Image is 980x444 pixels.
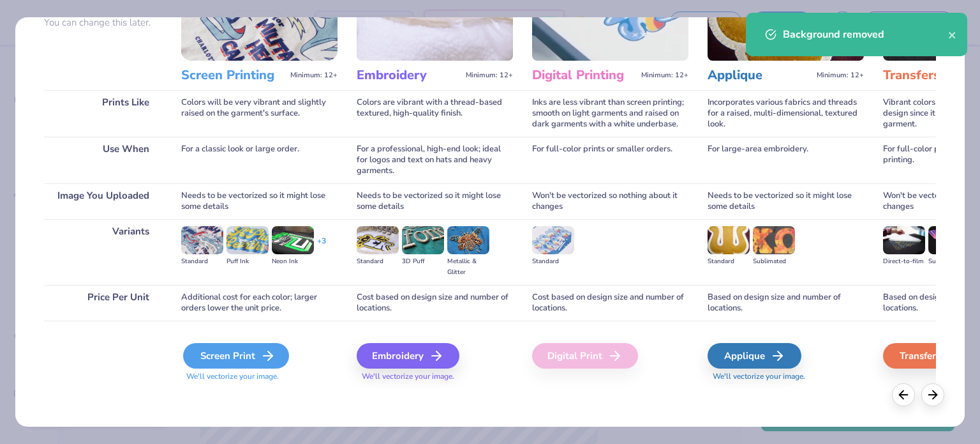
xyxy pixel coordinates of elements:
img: Standard [532,226,574,254]
div: Standard [708,256,750,267]
h3: Digital Printing [532,67,636,84]
div: Image You Uploaded [44,183,162,219]
div: Additional cost for each color; larger orders lower the unit price. [181,285,338,321]
div: 3D Puff [402,256,444,267]
div: Use When [44,137,162,183]
div: Sublimated [753,256,795,267]
div: Standard [357,256,399,267]
div: For a classic look or large order. [181,137,338,183]
div: Neon Ink [272,256,314,267]
div: Standard [181,256,223,267]
div: For large-area embroidery. [708,137,864,183]
div: Needs to be vectorized so it might lose some details [708,183,864,219]
div: Metallic & Glitter [447,256,489,278]
span: Minimum: 12+ [466,71,513,80]
span: Minimum: 12+ [817,71,864,80]
div: Puff Ink [226,256,269,267]
div: Direct-to-film [883,256,925,267]
span: We'll vectorize your image. [357,371,513,382]
span: Minimum: 12+ [641,71,688,80]
div: Screen Print [183,343,289,369]
p: You can change this later. [44,17,162,28]
img: Standard [708,226,750,254]
h3: Screen Printing [181,67,285,84]
div: For full-color prints or smaller orders. [532,137,688,183]
div: + 3 [317,236,326,257]
div: Variants [44,219,162,285]
img: Puff Ink [226,226,269,254]
h3: Applique [708,67,812,84]
span: We'll vectorize your image. [708,371,864,382]
div: Price Per Unit [44,285,162,321]
div: Standard [532,256,574,267]
img: Standard [181,226,223,254]
button: close [948,27,957,42]
div: Prints Like [44,90,162,137]
h3: Embroidery [357,67,461,84]
div: Embroidery [357,343,459,369]
div: Supacolor [928,256,970,267]
span: We'll vectorize your image. [181,371,338,382]
img: Sublimated [753,226,795,254]
div: Digital Print [532,343,638,369]
div: Applique [708,343,801,369]
div: Cost based on design size and number of locations. [357,285,513,321]
div: Won't be vectorized so nothing about it changes [532,183,688,219]
div: For a professional, high-end look; ideal for logos and text on hats and heavy garments. [357,137,513,183]
img: 3D Puff [402,226,444,254]
span: Minimum: 12+ [290,71,338,80]
div: Background removed [783,27,948,42]
img: Metallic & Glitter [447,226,489,254]
img: Supacolor [928,226,970,254]
div: Cost based on design size and number of locations. [532,285,688,321]
div: Based on design size and number of locations. [708,285,864,321]
div: Colors are vibrant with a thread-based textured, high-quality finish. [357,90,513,137]
img: Neon Ink [272,226,314,254]
img: Direct-to-film [883,226,925,254]
div: Incorporates various fabrics and threads for a raised, multi-dimensional, textured look. [708,90,864,137]
div: Transfers [883,343,977,369]
div: Colors will be very vibrant and slightly raised on the garment's surface. [181,90,338,137]
div: Inks are less vibrant than screen printing; smooth on light garments and raised on dark garments ... [532,90,688,137]
img: Standard [357,226,399,254]
div: Needs to be vectorized so it might lose some details [181,183,338,219]
div: Needs to be vectorized so it might lose some details [357,183,513,219]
